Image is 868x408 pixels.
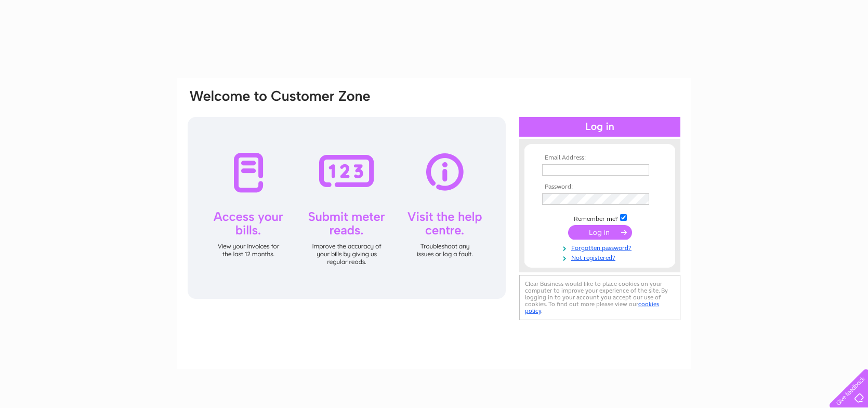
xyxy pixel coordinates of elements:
th: Email Address: [540,154,660,162]
a: Forgotten password? [542,242,660,252]
a: cookies policy [525,300,659,314]
td: Remember me? [540,213,660,223]
input: Submit [568,225,632,240]
th: Password: [540,183,660,191]
div: Clear Business would like to place cookies on your computer to improve your experience of the sit... [519,275,680,320]
a: Not registered? [542,252,660,262]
